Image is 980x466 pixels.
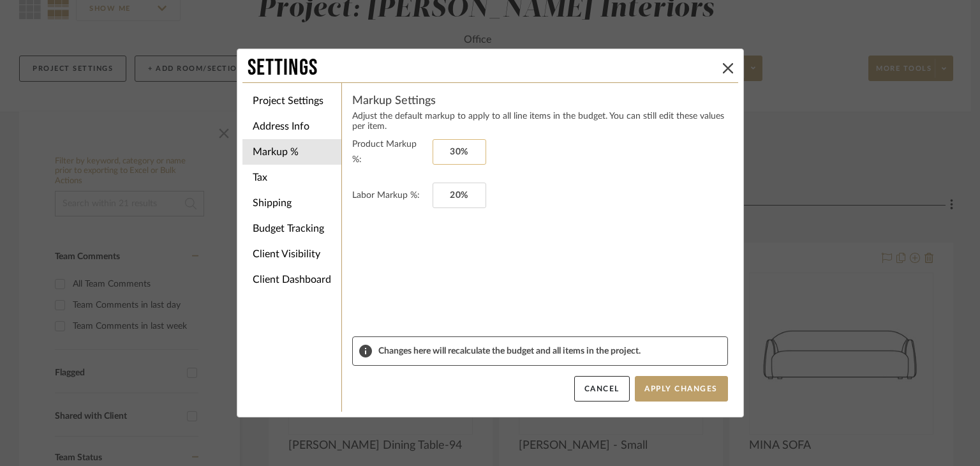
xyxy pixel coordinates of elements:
[242,114,341,139] li: Address Info
[242,190,341,216] li: Shipping
[352,137,427,167] label: Product Markup %:
[378,346,721,356] span: Changes here will recalculate the budget and all items in the project.
[242,267,341,292] li: Client Dashboard
[248,54,718,82] div: Settings
[352,188,427,203] label: Labor Markup %:
[242,165,341,190] li: Tax
[242,139,341,165] li: Markup %
[242,88,341,114] li: Project Settings
[635,376,728,402] button: Apply Changes
[574,376,630,402] button: Cancel
[352,111,728,132] p: Adjust the default markup to apply to all line items in the budget. You can still edit these valu...
[352,93,728,109] h4: Markup Settings
[242,216,341,241] li: Budget Tracking
[242,241,341,267] li: Client Visibility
